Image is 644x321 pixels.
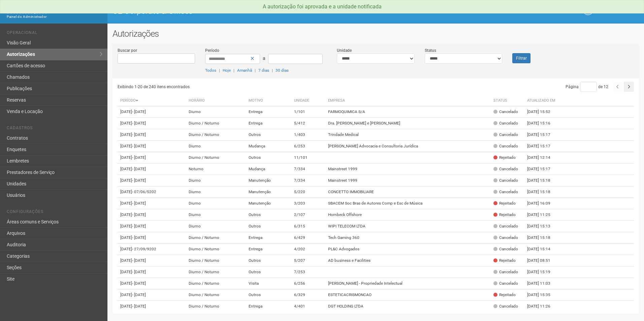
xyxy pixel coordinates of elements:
[246,301,292,312] td: Entrega
[118,95,186,106] th: Período
[132,201,146,206] span: - [DATE]
[246,141,292,152] td: Mudança
[186,255,246,266] td: Diurno / Noturno
[325,118,490,129] td: Dra. [PERSON_NAME] e [PERSON_NAME]
[325,129,490,141] td: Trindade Medical
[246,152,292,164] td: Outros
[132,292,146,297] span: - [DATE]
[493,189,518,195] div: Cancelado
[524,255,561,266] td: [DATE] 08:51
[291,198,325,209] td: 3/203
[566,84,608,89] span: Página de 12
[291,129,325,141] td: 1/403
[186,164,246,175] td: Noturno
[118,152,186,164] td: [DATE]
[246,118,292,129] td: Entrega
[132,189,156,194] span: - 07/06/5202
[524,244,561,255] td: [DATE] 15:14
[186,244,246,255] td: Diurno / Noturno
[7,30,102,37] li: Operacional
[337,47,352,53] label: Unidade
[223,68,231,73] a: Hoje
[132,178,146,183] span: - [DATE]
[246,221,292,232] td: Outros
[524,278,561,289] td: [DATE] 11:03
[291,175,325,186] td: 7/334
[132,224,146,228] span: - [DATE]
[246,106,292,118] td: Entrega
[291,232,325,244] td: 6/429
[132,281,146,286] span: - [DATE]
[493,223,518,229] div: Cancelado
[493,212,516,218] div: Rejeitado
[112,29,639,39] h2: Autorizações
[291,301,325,312] td: 4/401
[118,255,186,266] td: [DATE]
[237,68,252,73] a: Amanhã
[291,186,325,198] td: 5/220
[246,164,292,175] td: Mudança
[325,289,490,301] td: ESTETICACRISMONCAO
[493,120,518,126] div: Cancelado
[186,278,246,289] td: Diurno / Noturno
[132,270,146,274] span: - [DATE]
[246,255,292,266] td: Outros
[258,68,269,73] a: 7 dias
[246,289,292,301] td: Outros
[291,152,325,164] td: 11/101
[186,186,246,198] td: Diurno
[186,175,246,186] td: Diurno
[524,221,561,232] td: [DATE] 15:13
[205,68,216,73] a: Todos
[291,289,325,301] td: 6/329
[132,167,146,171] span: - [DATE]
[246,278,292,289] td: Visita
[118,141,186,152] td: [DATE]
[325,95,490,106] th: Empresa
[524,301,561,312] td: [DATE] 11:26
[493,304,518,309] div: Cancelado
[512,53,530,63] button: Filtrar
[118,118,186,129] td: [DATE]
[524,232,561,244] td: [DATE] 15:18
[524,118,561,129] td: [DATE] 15:16
[7,209,102,216] li: Configurações
[118,106,186,118] td: [DATE]
[118,244,186,255] td: [DATE]
[186,198,246,209] td: Diurno
[255,68,256,73] span: |
[325,198,490,209] td: SBACEM Soc Bras de Autores Comp e Esc de Música
[132,132,146,137] span: - [DATE]
[118,129,186,141] td: [DATE]
[186,232,246,244] td: Diurno / Noturno
[246,266,292,278] td: Outros
[524,209,561,221] td: [DATE] 11:25
[491,95,524,106] th: Status
[325,186,490,198] td: CONCETTO IMMOBILIARE
[186,209,246,221] td: Diurno
[118,47,137,53] label: Buscar por
[291,106,325,118] td: 1/101
[325,141,490,152] td: [PERSON_NAME] Advocacia e Consultoria Jurídica
[186,301,246,312] td: Diurno / Noturno
[246,186,292,198] td: Manutenção
[186,95,246,106] th: Horário
[276,68,289,73] a: 30 dias
[118,301,186,312] td: [DATE]
[118,289,186,301] td: [DATE]
[493,258,516,263] div: Rejeitado
[118,82,376,92] div: Exibindo 1-20 de 240 itens encontrados
[291,95,325,106] th: Unidade
[493,178,518,183] div: Cancelado
[132,155,146,160] span: - [DATE]
[493,292,516,298] div: Rejeitado
[524,141,561,152] td: [DATE] 15:17
[291,255,325,266] td: 5/207
[291,278,325,289] td: 6/256
[291,221,325,232] td: 6/315
[524,198,561,209] td: [DATE] 16:09
[246,95,292,106] th: Motivo
[132,121,146,126] span: - [DATE]
[246,129,292,141] td: Outros
[291,118,325,129] td: 5/412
